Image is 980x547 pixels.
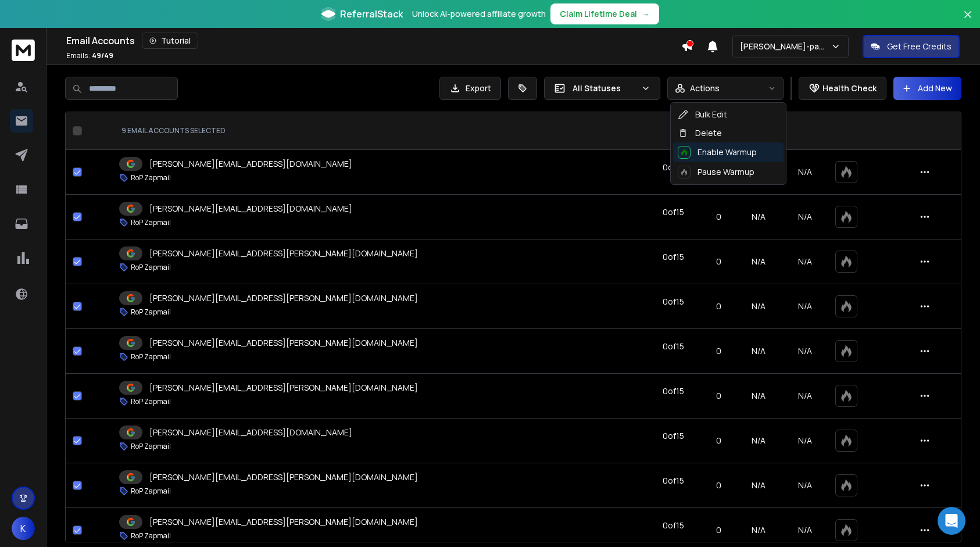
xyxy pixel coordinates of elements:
[663,475,684,487] div: 0 of 15
[789,435,821,446] p: N/A
[66,33,681,49] div: Email Accounts
[149,158,352,170] p: [PERSON_NAME][EMAIL_ADDRESS][DOMAIN_NAME]
[149,471,418,483] p: [PERSON_NAME][EMAIL_ADDRESS][PERSON_NAME][DOMAIN_NAME]
[12,517,35,540] button: K
[149,337,418,349] p: [PERSON_NAME][EMAIL_ADDRESS][PERSON_NAME][DOMAIN_NAME]
[887,41,952,52] p: Get Free Credits
[710,524,728,536] p: 0
[735,195,782,239] td: N/A
[789,166,821,178] p: N/A
[663,296,684,308] div: 0 of 15
[789,345,821,357] p: N/A
[789,211,821,223] p: N/A
[149,516,418,528] p: [PERSON_NAME][EMAIL_ADDRESS][PERSON_NAME][DOMAIN_NAME]
[149,203,352,214] p: [PERSON_NAME][EMAIL_ADDRESS][DOMAIN_NAME]
[340,7,403,21] span: ReferralStack
[678,166,754,178] div: Pause Warmup
[149,248,418,259] p: [PERSON_NAME][EMAIL_ADDRESS][PERSON_NAME][DOMAIN_NAME]
[663,341,684,352] div: 0 of 15
[149,427,352,438] p: [PERSON_NAME][EMAIL_ADDRESS][DOMAIN_NAME]
[789,524,821,536] p: N/A
[735,329,782,374] td: N/A
[663,251,684,263] div: 0 of 15
[822,83,877,94] p: Health Check
[690,83,720,94] p: Actions
[131,173,171,183] p: RoP Zapmail
[149,292,418,304] p: [PERSON_NAME][EMAIL_ADDRESS][PERSON_NAME][DOMAIN_NAME]
[740,41,831,52] p: [PERSON_NAME]-partner
[710,390,728,402] p: 0
[131,308,171,317] p: RoP Zapmail
[663,520,684,531] div: 0 of 15
[149,382,418,394] p: [PERSON_NAME][EMAIL_ADDRESS][PERSON_NAME][DOMAIN_NAME]
[121,126,634,135] div: 9 EMAIL ACCOUNTS SELECTED
[710,301,728,312] p: 0
[710,256,728,267] p: 0
[550,3,659,24] button: Claim Lifetime Deal→
[789,301,821,312] p: N/A
[439,77,501,100] button: Export
[131,397,171,406] p: RoP Zapmail
[131,263,171,272] p: RoP Zapmail
[663,385,684,397] div: 0 of 15
[938,507,965,535] div: Open Intercom Messenger
[893,77,961,100] button: Add New
[412,8,546,20] p: Unlock AI-powered affiliate growth
[663,162,684,173] div: 0 of 15
[735,463,782,508] td: N/A
[789,390,821,402] p: N/A
[131,442,171,451] p: RoP Zapmail
[66,51,113,60] p: Emails :
[131,531,171,541] p: RoP Zapmail
[735,284,782,329] td: N/A
[131,352,171,362] p: RoP Zapmail
[735,239,782,284] td: N/A
[789,256,821,267] p: N/A
[131,487,171,496] p: RoP Zapmail
[573,83,636,94] p: All Statuses
[735,374,782,419] td: N/A
[710,211,728,223] p: 0
[735,419,782,463] td: N/A
[142,33,198,49] button: Tutorial
[678,109,727,120] div: Bulk Edit
[789,480,821,491] p: N/A
[663,206,684,218] div: 0 of 15
[960,7,975,35] button: Close banner
[678,127,722,139] div: Delete
[710,345,728,357] p: 0
[678,146,757,159] div: Enable Warmup
[710,480,728,491] p: 0
[799,77,886,100] button: Health Check
[863,35,960,58] button: Get Free Credits
[131,218,171,227] p: RoP Zapmail
[642,8,650,20] span: →
[92,51,113,60] span: 49 / 49
[663,430,684,442] div: 0 of 15
[710,435,728,446] p: 0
